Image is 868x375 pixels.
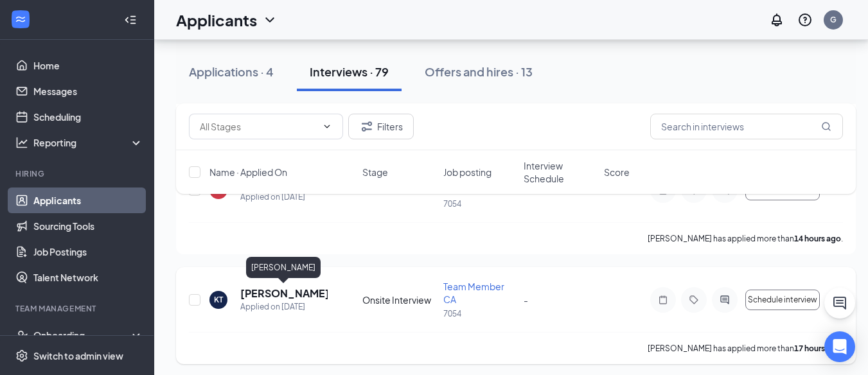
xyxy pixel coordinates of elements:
[240,301,328,313] div: Applied on [DATE]
[794,344,841,353] b: 17 hours ago
[745,290,820,310] button: Schedule interview
[794,234,841,243] b: 14 hours ago
[33,53,143,78] a: Home
[33,239,143,265] a: Job Postings
[200,119,317,134] input: All Stages
[524,294,528,306] span: -
[821,121,831,132] svg: MagnifyingGlass
[443,308,516,319] p: 7054
[310,64,389,80] div: Interviews · 79
[15,329,28,342] svg: UserCheck
[176,9,257,31] h1: Applicants
[33,187,143,213] a: Applicants
[214,294,223,305] div: KT
[655,295,671,305] svg: Note
[797,12,813,28] svg: QuestionInfo
[648,233,843,244] p: [PERSON_NAME] has applied more than .
[832,295,847,311] svg: ChatActive
[15,303,141,314] div: Team Management
[14,13,27,26] svg: WorkstreamLogo
[604,166,630,179] span: Score
[33,104,143,130] a: Scheduling
[824,331,855,362] div: Open Intercom Messenger
[240,286,328,301] h5: [PERSON_NAME]
[524,159,596,185] span: Interview Schedule
[425,64,533,80] div: Offers and hires · 13
[348,114,414,139] button: Filter Filters
[33,329,132,342] div: Onboarding
[359,119,375,134] svg: Filter
[648,343,843,354] p: [PERSON_NAME] has applied more than .
[322,121,332,132] svg: ChevronDown
[824,288,855,318] button: ChatActive
[209,166,287,179] span: Name · Applied On
[830,14,837,25] div: G
[33,213,143,239] a: Sourcing Tools
[443,281,504,305] span: Team Member CA
[686,295,702,305] svg: Tag
[15,168,141,179] div: Hiring
[15,349,28,362] svg: Settings
[443,166,492,179] span: Job posting
[362,293,435,306] div: Onsite Interview
[650,114,843,139] input: Search in interviews
[33,136,144,149] div: Reporting
[189,64,274,80] div: Applications · 4
[246,257,321,278] div: [PERSON_NAME]
[15,136,28,149] svg: Analysis
[262,12,278,28] svg: ChevronDown
[33,265,143,290] a: Talent Network
[717,295,732,305] svg: ActiveChat
[33,78,143,104] a: Messages
[33,349,123,362] div: Switch to admin view
[124,13,137,26] svg: Collapse
[362,166,388,179] span: Stage
[748,295,817,304] span: Schedule interview
[769,12,784,28] svg: Notifications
